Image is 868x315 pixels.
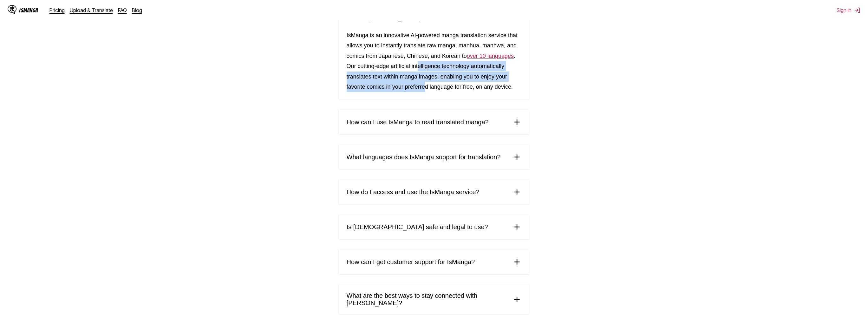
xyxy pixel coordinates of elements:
span: How can I get customer support for IsManga? [347,258,475,266]
a: Upload & Translate [70,7,113,13]
span: Is [DEMOGRAPHIC_DATA] safe and legal to use? [347,223,488,231]
img: plus [512,295,522,304]
span: How can I use IsManga to read translated manga? [347,119,489,126]
a: FAQ [118,7,127,13]
summary: How can I get customer support for IsManga? [339,250,529,274]
button: Sign In [837,7,860,13]
summary: How do I access and use the IsManga service? [339,180,529,204]
span: What languages does IsManga support for translation? [347,154,501,161]
a: Pricing [49,7,65,13]
img: plus [512,187,522,197]
img: IsManga Logo [8,5,16,14]
div: IsManga [19,7,38,13]
img: Sign out [854,7,860,13]
summary: What languages does IsManga support for translation? [339,145,529,169]
summary: How can I use IsManga to read translated manga? [339,110,529,134]
span: How do I access and use the IsManga service? [347,188,480,196]
img: plus [512,257,522,267]
a: Blog [132,7,142,13]
a: over 10 languages [467,53,514,59]
summary: What are the best ways to stay connected with [PERSON_NAME]? [339,284,529,314]
img: plus [512,152,522,162]
img: plus [512,222,522,232]
span: What are the best ways to stay connected with [PERSON_NAME]? [347,292,507,307]
a: IsManga LogoIsManga [8,5,49,15]
img: plus [512,117,522,127]
summary: Is [DEMOGRAPHIC_DATA] safe and legal to use? [339,215,529,239]
div: IsManga is an innovative AI-powered manga translation service that allows you to instantly transl... [339,30,529,99]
